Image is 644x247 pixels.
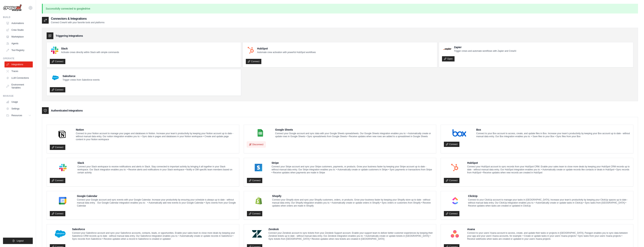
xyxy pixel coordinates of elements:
div: Manage [3,94,33,97]
p: Connect CrewAI with your favorite tools and platforms [51,21,104,24]
p: Trigger crews and automate workflows with Zapier and CrewAI [454,49,516,52]
a: Connect [444,142,459,147]
button: Resources [4,112,33,118]
button: Disconnect [247,142,265,147]
h2: Connectors & Integrations [51,16,104,21]
img: Shopify Logo [248,197,270,204]
a: Connect [444,178,459,183]
a: Usage [4,99,33,105]
a: Settings [4,106,33,112]
h4: Zendesk [268,227,433,231]
img: HubSpot Logo [247,46,254,54]
img: ClickUp Logo [445,197,465,204]
h4: Shopify [272,194,433,198]
img: HubSpot Logo [445,164,464,171]
p: Connect your Google account and sync data with your Google Sheets spreadsheets. Our Google Sheets... [275,132,433,138]
h3: Triggering Integrations [56,34,83,38]
span: Logout [17,239,24,242]
p: Connect your Salesforce account and sync your Salesforce accounts, contacts, leads, or opportunit... [72,231,236,240]
h4: HubSpot [257,47,316,50]
p: Successfully connected to googledrive [42,4,638,13]
h4: Salesforce [63,74,100,78]
p: Automate crew activation with powerful HubSpot workflows [257,51,316,54]
img: Slack Logo [51,46,58,54]
h4: Zapier [454,45,516,49]
p: Activate crews directly within Slack with simple commands [61,51,119,54]
a: Open [442,56,455,61]
p: Connect your Slack workspace to receive notifications and alerts in Slack. Stay connected to impo... [78,165,236,174]
img: Asana Logo [445,230,464,238]
img: Logo [3,4,22,11]
a: Tool Registry [4,47,33,53]
h4: HubSpot [467,161,630,165]
img: Notion Logo [51,131,73,138]
p: Connect your Zendesk account to sync tickets from your Zendesk Support account. Enable your suppo... [268,231,433,240]
p: Connect your Stripe account and sync your Stripe customers, payments, or products. Grow your busi... [271,165,433,174]
h4: Stripe [271,161,433,165]
p: Trigger crews from Salesforce events [63,78,100,81]
h4: Google Sheets [275,128,433,132]
a: Agents [4,40,33,46]
div: Build [3,16,33,19]
button: Logout [3,238,33,244]
a: Crew Studio [4,27,33,33]
p: Connect to your Notion account to manage your pages and databases in Notion. Increase your team’s... [76,132,236,141]
img: Google Sheets Logo [248,129,273,137]
a: Connect [247,178,262,183]
p: Connect your Google account and sync events with your Google Calendar. Increase your productivity... [77,198,236,207]
a: Integrations [4,61,33,67]
p: Connect your HubSpot account to sync records from your HubSpot CRM. Enable your sales team to clo... [467,165,630,174]
h4: Slack [61,47,119,50]
h4: Slack [78,161,236,165]
img: Salesforce Logo [51,73,60,82]
h4: Asana [467,227,630,231]
a: Automations [4,20,33,26]
a: Marketplace [4,34,33,40]
div: Widget de chat [625,229,644,247]
a: LLM Connections [4,75,33,81]
a: Connect [50,145,65,150]
h4: Google Calendar [77,194,236,198]
a: Traces [4,68,33,74]
h4: Box [476,128,630,132]
img: Google Calendar Logo [51,197,74,204]
span: Resources [11,114,22,117]
p: Connect your Shopify store and sync your Shopify customers, orders, or products. Grow your busine... [272,198,433,207]
a: Connect [50,87,65,92]
iframe: Chat Widget [625,229,644,247]
a: Connect [50,211,65,216]
h4: Notion [76,128,236,132]
img: Zapier Logo [443,48,451,50]
img: Salesforce Logo [51,230,69,238]
p: Connect to your ClickUp account to manage your tasks in [GEOGRAPHIC_DATA]. Increase your team’s p... [468,198,630,207]
a: Connect [246,59,261,64]
div: Operate [3,57,33,60]
img: Zendesk Logo [248,230,266,238]
p: Connect to your users’ Asana account to access, create, and update their tasks or projects in [GE... [467,231,630,240]
a: Environment Variables [4,82,33,91]
h4: Salesforce [72,227,236,231]
img: Box Logo [445,129,473,137]
img: Stripe Logo [248,164,269,171]
a: Connect [50,59,65,64]
a: Connect [247,211,262,216]
h4: ClickUp [468,194,630,198]
img: Slack Logo [51,164,75,171]
a: Connect [444,211,459,216]
a: Connect [50,178,65,183]
h3: Authenticated Integrations [51,109,83,112]
p: Connect to your Box account to access, create, and update files in Box. Increase your team’s prod... [476,132,630,138]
